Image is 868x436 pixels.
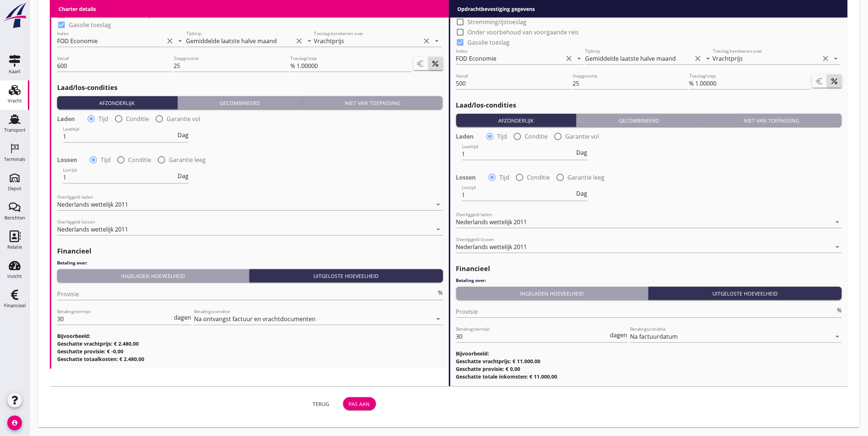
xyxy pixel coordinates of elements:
[833,218,842,226] i: arrow_drop_down
[69,1,128,8] label: Stremming/ijstoeslag
[704,54,713,63] i: arrow_drop_down
[311,400,331,408] div: Terug
[608,332,627,338] div: dagen
[651,290,839,297] div: Uitgeloste hoeveelheid
[833,332,842,341] i: arrow_drop_down
[63,172,176,183] input: Lostijd
[835,307,842,313] div: %
[172,315,191,320] div: dagen
[701,114,842,127] button: Niet van toepassing
[57,313,172,325] input: Betalingstermijn
[456,287,648,300] button: Ingeladen hoeveelheid
[459,290,645,297] div: Ingeladen hoeveelheid
[434,200,443,209] i: arrow_drop_down
[416,59,425,68] i: euro
[4,128,26,132] div: Transport
[689,79,696,88] div: %
[456,373,842,380] h3: Geschatte totale inkomsten: € 11.000,00
[186,38,277,44] div: Gemiddelde laatste halve maand
[295,37,303,45] i: clear
[815,77,824,86] i: euro
[577,191,588,196] span: Dag
[9,69,21,74] div: Kaart
[694,54,703,63] i: clear
[126,115,149,123] label: Conditie
[8,186,22,191] div: Depot
[456,219,527,225] div: Nederlands wettelijk 2011
[422,37,431,45] i: clear
[57,38,98,44] div: FOD Economie
[462,189,575,201] input: Lostijd
[468,29,579,36] label: Onder voorbehoud van voorgaande reis
[456,78,571,89] input: Vanaf
[456,365,842,373] h3: Geschatte provisie: € 0,00
[456,264,842,274] h2: Financieel
[290,61,297,70] div: %
[180,99,299,107] div: Gecombineerd
[527,174,550,181] label: Conditie
[57,60,172,72] input: Vanaf
[4,303,26,308] div: Financieel
[7,245,22,249] div: Relatie
[306,99,440,107] div: Niet van toepassing
[101,156,111,163] label: Tijd
[60,99,174,107] div: Afzonderlijk
[128,156,151,163] label: Conditie
[57,332,443,340] h3: Bijvoorbeeld:
[57,260,443,266] h4: Betaling over:
[431,59,440,68] i: percent
[713,55,743,62] div: Vrachtprijs
[456,277,842,284] h4: Betaling over:
[57,269,249,282] button: Ingeladen hoeveelheid
[821,54,830,63] i: clear
[4,215,25,220] div: Berichten
[169,156,206,163] label: Garantie leeg
[57,355,443,363] h3: Geschatte totaalkosten: € 2.480,00
[568,174,605,181] label: Garantie leeg
[433,37,442,45] i: arrow_drop_down
[57,288,437,300] input: Provisie
[704,117,839,124] div: Niet van toepassing
[575,54,584,63] i: arrow_drop_down
[57,347,443,355] h3: Geschatte provisie: € -0,00
[648,287,842,300] button: Uitgeloste hoeveelheid
[60,272,246,280] div: Ingeladen hoeveelheid
[176,37,185,45] i: arrow_drop_down
[178,132,189,138] span: Dag
[349,400,370,408] div: Pas aan
[305,37,314,45] i: arrow_drop_down
[57,340,443,347] h3: Geschatte vrachtprijs: € 2.480,00
[305,397,337,410] button: Terug
[576,114,701,127] button: Gecombineerd
[500,174,510,181] label: Tijd
[194,316,316,322] div: Na ontvangst factuur en vrachtdocumenten
[456,350,842,357] h3: Bijvoorbeeld:
[630,333,678,340] div: Na factuurdatum
[167,115,200,123] label: Garantie vol
[314,38,344,44] div: Vrachtprijs
[57,156,77,163] strong: Lossen
[7,274,22,279] div: Inzicht
[303,96,443,109] button: Niet van toepassing
[1,2,28,29] img: logo-small.a267ee39.svg
[566,133,599,140] label: Garantie vol
[833,243,842,251] i: arrow_drop_down
[57,201,128,208] div: Nederlands wettelijk 2011
[468,39,510,46] label: Gasolie toeslag
[437,290,443,296] div: %
[98,115,108,123] label: Tijd
[434,315,443,323] i: arrow_drop_down
[178,173,189,179] span: Dag
[8,98,22,103] div: Vracht
[174,60,289,72] input: Stapgrootte
[498,133,507,140] label: Tijd
[585,55,676,62] div: Gemiddelde laatste halve maand
[249,269,443,282] button: Uitgeloste hoeveelheid
[57,96,178,109] button: Afzonderlijk
[69,11,180,18] label: Onder voorbehoud van voorgaande reis
[456,174,476,181] strong: Lossen
[456,331,608,342] input: Betalingstermijn
[525,133,548,140] label: Conditie
[69,21,111,29] label: Gasolie toeslag
[4,157,25,162] div: Terminals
